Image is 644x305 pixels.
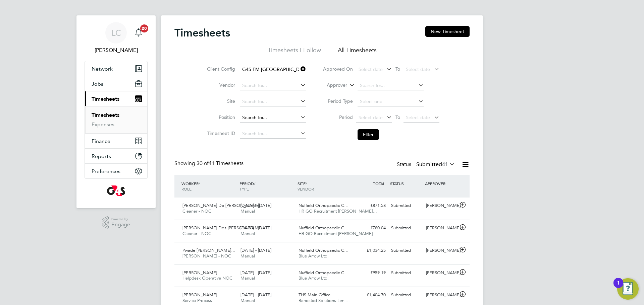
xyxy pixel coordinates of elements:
[92,96,119,102] span: Timesheets
[240,97,306,106] input: Search for...
[299,225,348,231] span: Nuffield Orthopaedic C…
[416,161,455,168] label: Submitted
[397,160,456,169] div: Status
[423,200,458,211] div: [PERSON_NAME]
[107,185,125,196] img: g4s-logo-retina.png
[85,164,147,178] button: Preferences
[425,26,470,37] button: New Timesheet
[140,24,148,32] span: 20
[240,208,255,214] span: Manual
[182,270,217,276] span: [PERSON_NAME]
[205,130,235,136] label: Timesheet ID
[354,223,388,234] div: £780.04
[92,81,103,87] span: Jobs
[182,225,262,231] span: [PERSON_NAME] Dos [PERSON_NAME]
[240,298,255,303] span: Manual
[240,203,271,208] span: [DATE] - [DATE]
[238,177,296,195] div: PERIOD
[299,208,377,214] span: HR GO Recruitment [PERSON_NAME]…
[354,268,388,279] div: £959.19
[354,200,388,211] div: £871.58
[111,216,130,222] span: Powered by
[197,160,209,167] span: 30 of
[182,275,232,281] span: Helpdesk Operative NOC
[182,203,260,208] span: [PERSON_NAME] De [PERSON_NAME]
[338,46,377,58] li: All Timesheets
[299,298,350,303] span: Randstad Solutions Limi…
[388,268,423,279] div: Submitted
[359,115,383,121] span: Select date
[617,283,620,292] div: 1
[296,177,354,195] div: SITE
[181,186,192,192] span: ROLE
[76,15,156,208] nav: Main navigation
[205,66,235,72] label: Client Config
[85,22,148,54] a: LC[PERSON_NAME]
[182,247,235,253] span: Pwade [PERSON_NAME]…
[85,76,147,91] button: Jobs
[306,181,307,186] span: /
[299,275,329,281] span: Blue Arrow Ltd.
[406,115,430,121] span: Select date
[388,177,423,189] div: STATUS
[92,66,113,72] span: Network
[182,292,217,298] span: [PERSON_NAME]
[180,177,238,195] div: WORKER
[240,81,306,90] input: Search for...
[268,46,321,58] li: Timesheets I Follow
[240,129,306,139] input: Search for...
[182,231,211,236] span: Cleaner - NOC
[298,186,314,192] span: VENDOR
[182,253,231,259] span: [PERSON_NAME] - NOC
[205,82,235,88] label: Vendor
[85,46,148,54] span: Lilingxi Chen
[92,138,110,144] span: Finance
[199,181,200,186] span: /
[85,134,147,148] button: Finance
[240,225,271,231] span: [DATE] - [DATE]
[299,253,329,259] span: Blue Arrow Ltd.
[388,223,423,234] div: Submitted
[423,223,458,234] div: [PERSON_NAME]
[240,253,255,259] span: Manual
[323,114,353,120] label: Period
[92,121,114,128] a: Expenses
[240,113,306,123] input: Search for...
[197,160,244,167] span: 41 Timesheets
[254,181,255,186] span: /
[182,208,211,214] span: Cleaner - NOC
[240,65,306,74] input: Search for...
[393,113,402,122] span: To
[358,129,379,140] button: Filter
[354,245,388,256] div: £1,034.25
[299,270,348,276] span: Nuffield Orthopaedic C…
[85,149,147,163] button: Reports
[317,82,347,89] label: Approver
[423,290,458,301] div: [PERSON_NAME]
[174,26,230,40] h2: Timesheets
[354,290,388,301] div: £1,404.70
[373,181,385,186] span: TOTAL
[388,290,423,301] div: Submitted
[240,292,271,298] span: [DATE] - [DATE]
[423,268,458,279] div: [PERSON_NAME]
[85,106,147,133] div: Timesheets
[442,161,448,168] span: 41
[299,231,377,236] span: HR GO Recruitment [PERSON_NAME]…
[111,28,121,37] span: LC
[239,186,249,192] span: TYPE
[388,245,423,256] div: Submitted
[102,216,130,229] a: Powered byEngage
[423,245,458,256] div: [PERSON_NAME]
[323,98,353,104] label: Period Type
[85,91,147,106] button: Timesheets
[174,160,245,167] div: Showing
[359,66,383,72] span: Select date
[240,275,255,281] span: Manual
[299,292,330,298] span: THS Main Office
[617,278,639,300] button: Open Resource Center, 1 new notification
[358,81,424,90] input: Search for...
[92,112,119,118] a: Timesheets
[85,185,148,196] a: Go to home page
[240,270,271,276] span: [DATE] - [DATE]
